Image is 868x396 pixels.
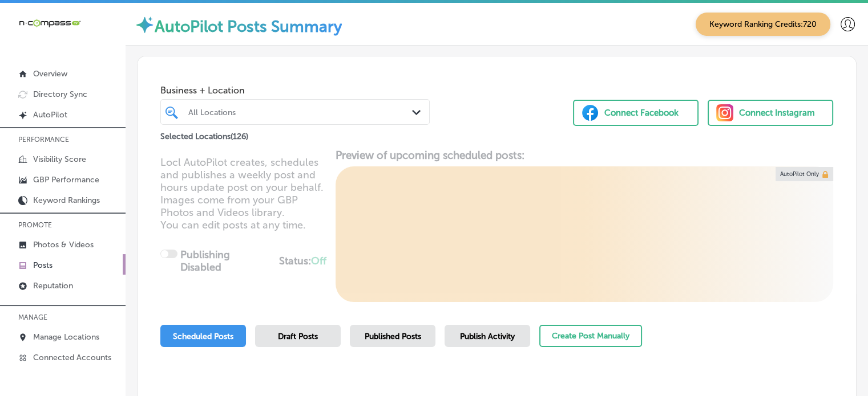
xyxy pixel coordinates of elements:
[278,332,318,341] span: Draft Posts
[460,332,515,341] span: Publish Activity
[365,332,421,341] span: Published Posts
[33,175,99,185] p: GBP Performance
[604,104,679,121] div: Connect Facebook
[188,107,413,117] div: All Locations
[696,13,830,36] span: Keyword Ranking Credits: 720
[33,353,111,362] p: Connected Accounts
[33,110,67,120] p: AutoPilot
[18,18,81,28] img: 660ab0bf-5cc7-4cb8-ba1c-48b5ae0f18e60NCTV_CLogo_TV_Black_-500x88.png
[33,154,86,164] p: Visibility Score
[739,104,815,121] div: Connect Instagram
[33,281,73,291] p: Reputation
[135,15,155,35] img: autopilot-icon
[33,69,67,79] p: Overview
[708,100,833,126] button: Connect Instagram
[539,325,642,347] button: Create Post Manually
[33,240,94,250] p: Photos & Videos
[33,260,53,270] p: Posts
[33,332,99,342] p: Manage Locations
[160,85,430,96] span: Business + Location
[33,195,100,205] p: Keyword Rankings
[173,332,233,341] span: Scheduled Posts
[573,100,699,126] button: Connect Facebook
[160,127,248,141] p: Selected Locations ( 126 )
[33,89,87,99] p: Directory Sync
[155,17,342,36] label: AutoPilot Posts Summary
